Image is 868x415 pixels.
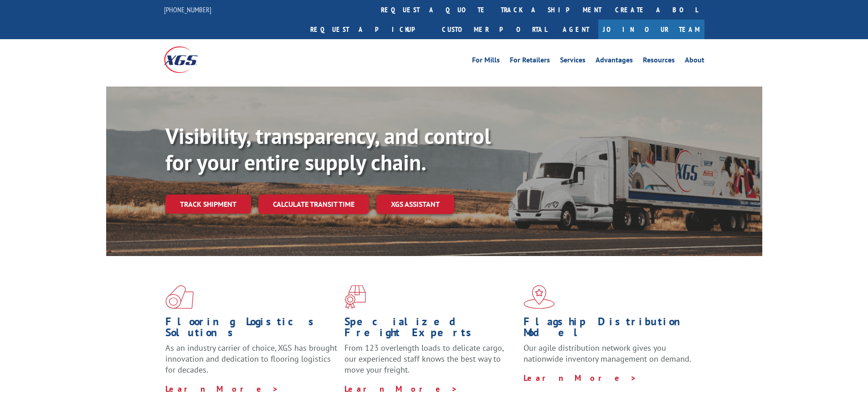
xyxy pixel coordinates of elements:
h1: Specialized Freight Experts [344,316,517,343]
a: For Mills [472,56,500,67]
a: Learn More > [344,384,458,394]
a: Resources [643,56,675,67]
span: As an industry carrier of choice, XGS has brought innovation and dedication to flooring logistics... [165,343,337,375]
a: Join Our Team [598,20,704,39]
img: xgs-icon-total-supply-chain-intelligence-red [165,285,194,309]
a: [PHONE_NUMBER] [164,5,211,14]
a: For Retailers [510,56,550,67]
a: Advantages [596,56,633,67]
a: Calculate transit time [258,195,369,214]
b: Visibility, transparency, and control for your entire supply chain. [165,122,491,176]
span: Our agile distribution network gives you nationwide inventory management on demand. [524,343,691,364]
img: xgs-icon-flagship-distribution-model-red [524,285,555,309]
a: Request a pickup [303,20,435,39]
img: xgs-icon-focused-on-flooring-red [344,285,366,309]
h1: Flooring Logistics Solutions [165,316,338,343]
p: From 123 overlength loads to delicate cargo, our experienced staff knows the best way to move you... [344,343,517,383]
a: Customer Portal [435,20,554,39]
h1: Flagship Distribution Model [524,316,696,343]
a: Learn More > [524,373,637,383]
a: Services [560,56,586,67]
a: Learn More > [165,384,279,394]
a: About [685,56,704,67]
a: Track shipment [165,195,251,214]
a: Agent [554,20,598,39]
a: XGS ASSISTANT [376,195,454,214]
